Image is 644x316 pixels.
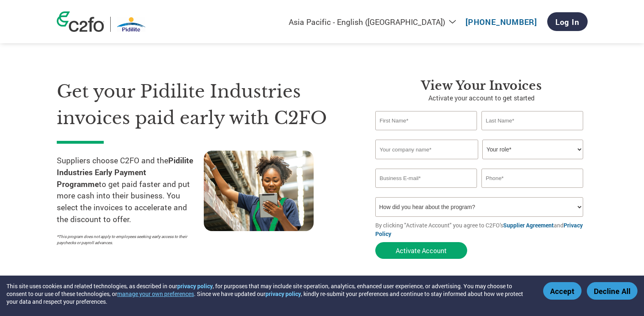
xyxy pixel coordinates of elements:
[117,290,194,298] button: manage your own preferences
[375,93,588,103] p: Activate your account to get started
[547,12,588,31] a: Log In
[375,140,478,159] input: Your company name*
[543,282,582,300] button: Accept
[57,155,204,225] p: Suppliers choose C2FO and the to get paid faster and put more cash into their business. You selec...
[204,151,314,231] img: supply chain worker
[375,131,477,136] div: Invalid first name or first name is too long
[466,17,537,27] a: [PHONE_NUMBER]
[57,155,193,189] strong: Pidilite Industries Early Payment Programme
[57,11,104,32] img: c2fo logo
[265,290,301,298] a: privacy policy
[57,78,351,131] h1: Get your Pidilite Industries invoices paid early with C2FO
[481,131,584,136] div: Invalid last name or last name is too long
[375,189,477,194] div: Inavlid Email Address
[375,221,588,238] p: By clicking "Activate Account" you agree to C2FO's and
[375,111,477,130] input: First Name*
[375,160,584,165] div: Invalid company name or company name is too long
[7,282,531,305] div: This site uses cookies and related technologies, as described in our , for purposes that may incl...
[503,221,554,229] a: Supplier Agreement
[117,17,145,32] img: Pidilite Industries
[375,169,477,188] input: Invalid Email format
[375,221,583,238] a: Privacy Policy
[481,111,584,130] input: Last Name*
[375,78,588,93] h3: View your invoices
[481,169,584,188] input: Phone*
[375,242,467,259] button: Activate Account
[587,282,637,300] button: Decline All
[481,189,584,194] div: Inavlid Phone Number
[177,282,213,290] a: privacy policy
[482,140,583,159] select: Title/Role
[57,234,196,246] p: *This program does not apply to employees seeking early access to their paychecks or payroll adva...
